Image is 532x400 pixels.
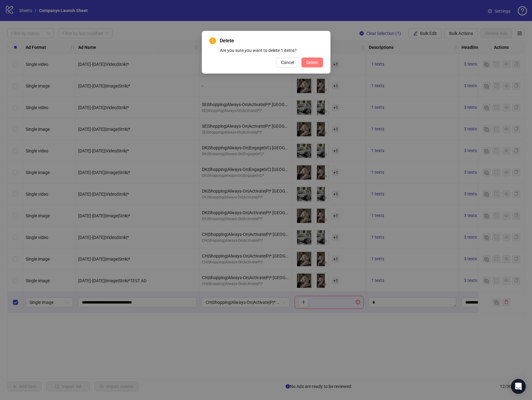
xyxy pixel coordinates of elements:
span: exclamation-circle [209,37,216,44]
span: Delete [220,37,323,45]
div: Open Intercom Messenger [511,379,526,394]
button: Cancel [276,57,299,67]
div: Are you sure you want to delete 1 items? [220,47,323,54]
span: Cancel [281,60,294,65]
span: Delete [306,60,318,65]
button: Delete [301,57,323,67]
